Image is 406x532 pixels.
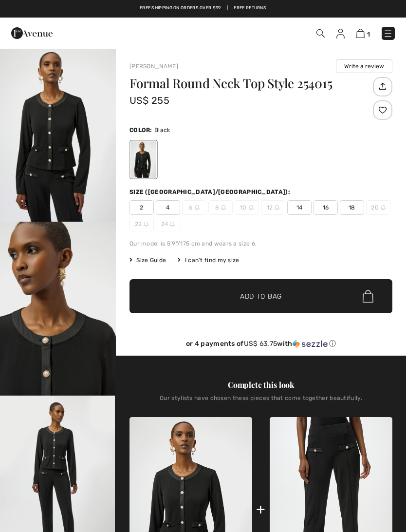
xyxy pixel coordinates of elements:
[144,222,148,227] img: ring-m.svg
[129,395,392,409] div: Our stylists have chosen these pieces that come together beautifully.
[156,200,180,215] span: 4
[227,5,228,12] span: |
[235,200,259,215] span: 10
[256,498,265,520] div: +
[221,205,226,210] img: ring-m.svg
[374,78,390,95] img: Share
[340,200,364,215] span: 18
[275,205,279,210] img: ring-m.svg
[129,340,392,352] div: or 4 payments ofUS$ 63.75withSezzle Click to learn more about Sezzle
[129,95,169,106] span: US$ 255
[293,340,328,348] img: Sezzle
[363,290,373,303] img: Bag.svg
[356,27,370,39] a: 1
[129,256,166,265] span: Size Guide
[129,239,392,248] div: Our model is 5'9"/175 cm and wears a size 6.
[249,205,254,210] img: ring-m.svg
[208,200,233,215] span: 8
[178,256,239,265] div: I can't find my size
[129,279,392,313] button: Add to Bag
[381,205,386,210] img: ring-m.svg
[11,23,53,43] img: 1ère Avenue
[314,200,338,215] span: 16
[156,217,180,231] span: 24
[182,200,206,215] span: 6
[170,222,175,227] img: ring-m.svg
[356,29,365,38] img: Shopping Bag
[129,188,292,196] div: Size ([GEOGRAPHIC_DATA]/[GEOGRAPHIC_DATA]):
[240,291,282,302] span: Add to Bag
[129,77,370,90] h1: Formal Round Neck Top Style 254015
[129,200,154,215] span: 2
[11,28,53,37] a: 1ère Avenue
[129,379,392,391] div: Complete this look
[244,340,277,348] span: US$ 63.75
[336,29,345,38] img: My Info
[129,217,154,231] span: 22
[195,205,200,210] img: ring-m.svg
[154,127,170,133] span: Black
[316,29,325,38] img: Search
[129,63,178,70] a: [PERSON_NAME]
[383,29,393,38] img: Menu
[261,200,285,215] span: 12
[131,141,156,178] div: Black
[366,200,390,215] span: 20
[129,127,152,133] span: Color:
[367,31,370,38] span: 1
[140,5,221,12] a: Free shipping on orders over $99
[234,5,266,12] a: Free Returns
[287,200,312,215] span: 14
[336,59,392,73] button: Write a review
[129,340,392,348] div: or 4 payments of with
